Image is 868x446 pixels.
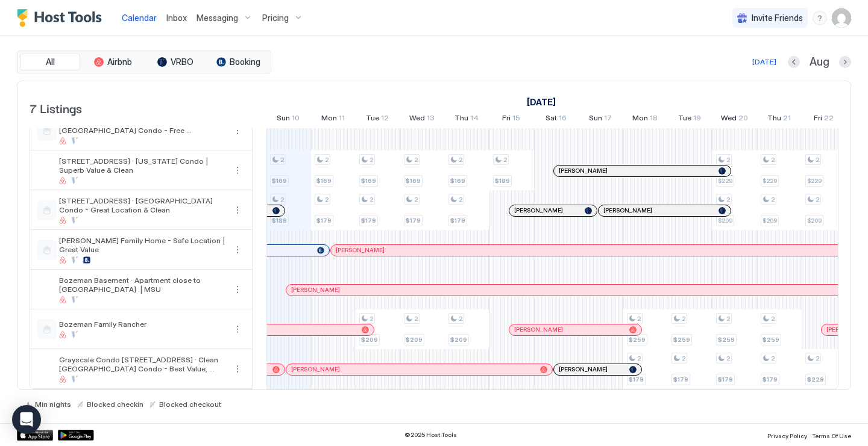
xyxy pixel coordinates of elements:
[771,196,775,203] span: 2
[59,156,225,175] span: [STREET_ADDRESS] · [US_STATE] Condo | Superb Value & Clean
[17,430,53,441] a: App Store
[814,113,822,126] span: Fri
[682,355,685,362] span: 2
[366,113,379,126] span: Tue
[291,286,340,294] span: [PERSON_NAME]
[771,156,775,164] span: 2
[718,111,751,128] a: August 20, 2025
[586,111,615,128] a: August 17, 2025
[361,336,378,344] span: $209
[230,123,245,138] button: More options
[451,111,482,128] a: August 14, 2025
[604,113,612,126] span: 17
[166,13,187,23] span: Inbox
[230,57,260,67] span: Booking
[318,111,348,128] a: August 11, 2025
[59,320,225,329] span: Bozeman Family Rancher
[361,177,376,185] span: $169
[17,9,107,27] a: Host Tools Logo
[159,400,221,409] span: Blocked checkout
[502,113,511,126] span: Fri
[514,206,563,214] span: [PERSON_NAME]
[166,11,187,24] a: Inbox
[499,111,523,128] a: August 15, 2025
[262,13,289,23] span: Pricing
[406,336,423,344] span: $209
[629,336,646,344] span: $259
[752,57,776,67] div: [DATE]
[637,315,641,323] span: 2
[274,111,303,128] a: August 10, 2025
[325,156,329,164] span: 2
[230,123,245,138] div: menu
[726,355,730,362] span: 2
[280,196,284,203] span: 2
[197,13,238,23] span: Messaging
[459,315,462,323] span: 2
[370,196,373,203] span: 2
[87,400,143,409] span: Blocked checkin
[280,156,284,164] span: 2
[718,376,733,383] span: $179
[37,280,57,299] div: listing image
[559,167,608,175] span: [PERSON_NAME]
[816,196,819,203] span: 2
[512,113,520,126] span: 15
[763,336,779,344] span: $259
[673,336,690,344] span: $259
[370,156,373,164] span: 2
[230,203,245,217] div: menu
[811,111,837,128] a: August 22, 2025
[673,376,688,383] span: $179
[363,111,392,128] a: August 12, 2025
[35,400,71,409] span: Min nights
[30,99,82,117] span: 7 Listings
[726,156,730,164] span: 2
[764,111,794,128] a: August 21, 2025
[542,111,570,128] a: August 16, 2025
[145,54,206,70] button: VRBO
[810,55,829,69] span: Aug
[272,217,287,225] span: $189
[107,57,132,67] span: Airbnb
[454,113,468,126] span: Thu
[37,161,57,180] div: listing image
[650,113,658,126] span: 18
[726,315,730,323] span: 2
[450,177,465,185] span: $169
[693,113,701,126] span: 19
[361,217,376,225] span: $179
[230,243,245,257] div: menu
[406,217,421,225] span: $179
[807,217,822,225] span: $209
[763,177,777,185] span: $229
[629,376,644,383] span: $179
[514,326,563,333] span: [PERSON_NAME]
[406,177,421,185] span: $169
[752,13,803,23] span: Invite Friends
[726,196,730,203] span: 2
[325,196,329,203] span: 2
[675,111,704,128] a: August 19, 2025
[46,57,55,67] span: All
[17,51,271,73] div: tab-group
[336,246,385,254] span: [PERSON_NAME]
[589,113,602,126] span: Sun
[414,315,418,323] span: 2
[230,362,245,376] button: More options
[339,113,345,126] span: 11
[682,315,685,323] span: 2
[58,430,94,441] a: Google Play Store
[718,217,732,225] span: $209
[763,376,778,383] span: $179
[292,113,300,126] span: 10
[718,177,732,185] span: $229
[812,432,851,439] span: Terms Of Use
[409,113,425,126] span: Wed
[230,322,245,336] div: menu
[524,93,559,111] a: August 1, 2025
[404,431,457,439] span: © 2025 Host Tools
[427,113,435,126] span: 13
